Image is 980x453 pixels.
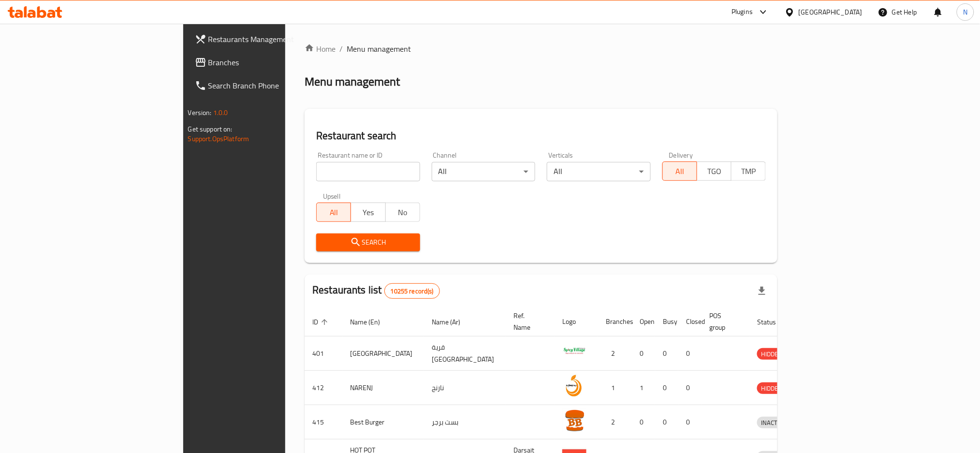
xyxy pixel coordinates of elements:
[757,417,790,428] span: INACTIVE
[750,279,774,303] div: Export file
[323,193,341,200] label: Upsell
[385,287,439,296] span: 10255 record(s)
[655,336,678,371] td: 0
[709,310,738,333] span: POS group
[678,336,702,371] td: 0
[598,371,632,405] td: 1
[424,371,506,405] td: نارنج
[208,80,339,91] span: Search Branch Phone
[424,336,506,371] td: قرية [GEOGRAPHIC_DATA]
[662,161,697,181] button: All
[208,33,339,45] span: Restaurants Management
[632,336,655,371] td: 0
[316,203,351,222] button: All
[598,405,632,439] td: 2
[305,43,777,55] nav: breadcrumb
[632,371,655,405] td: 1
[316,162,420,181] input: Search for restaurant name or ID..
[187,74,347,97] a: Search Branch Phone
[208,57,339,68] span: Branches
[384,283,440,299] div: Total records count
[424,405,506,439] td: بست برجر
[432,162,536,181] div: All
[757,349,786,360] span: HIDDEN
[547,162,651,181] div: All
[562,408,586,432] img: Best Burger
[632,307,655,336] th: Open
[667,164,693,178] span: All
[598,307,632,336] th: Branches
[598,336,632,371] td: 2
[757,417,790,428] div: INACTIVE
[187,51,347,74] a: Branches
[305,74,400,89] h2: Menu management
[562,339,586,364] img: Spicy Village
[562,374,586,398] img: NARENJ
[757,348,786,360] div: HIDDEN
[342,405,424,439] td: Best Burger
[757,316,789,328] span: Status
[697,161,731,181] button: TGO
[188,106,212,119] span: Version:
[351,203,385,222] button: Yes
[678,371,702,405] td: 0
[555,307,598,336] th: Logo
[213,106,228,119] span: 1.0.0
[385,203,420,222] button: No
[188,132,249,145] a: Support.OpsPlatform
[632,405,655,439] td: 0
[731,161,766,181] button: TMP
[799,7,863,17] div: [GEOGRAPHIC_DATA]
[757,383,786,394] span: HIDDEN
[432,316,473,328] span: Name (Ar)
[312,316,331,328] span: ID
[678,307,702,336] th: Closed
[669,152,693,159] label: Delivery
[188,123,233,135] span: Get support on:
[342,371,424,405] td: NARENJ
[655,307,678,336] th: Busy
[316,129,766,143] h2: Restaurant search
[678,405,702,439] td: 0
[701,164,728,178] span: TGO
[655,405,678,439] td: 0
[350,316,393,328] span: Name (En)
[324,236,412,248] span: Search
[963,7,967,17] span: N
[342,336,424,371] td: [GEOGRAPHIC_DATA]
[187,28,347,51] a: Restaurants Management
[312,283,440,299] h2: Restaurants list
[316,234,420,251] button: Search
[355,205,381,219] span: Yes
[347,43,411,55] span: Menu management
[655,371,678,405] td: 0
[735,164,762,178] span: TMP
[390,205,416,219] span: No
[321,205,347,219] span: All
[513,310,543,333] span: Ref. Name
[731,6,753,18] div: Plugins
